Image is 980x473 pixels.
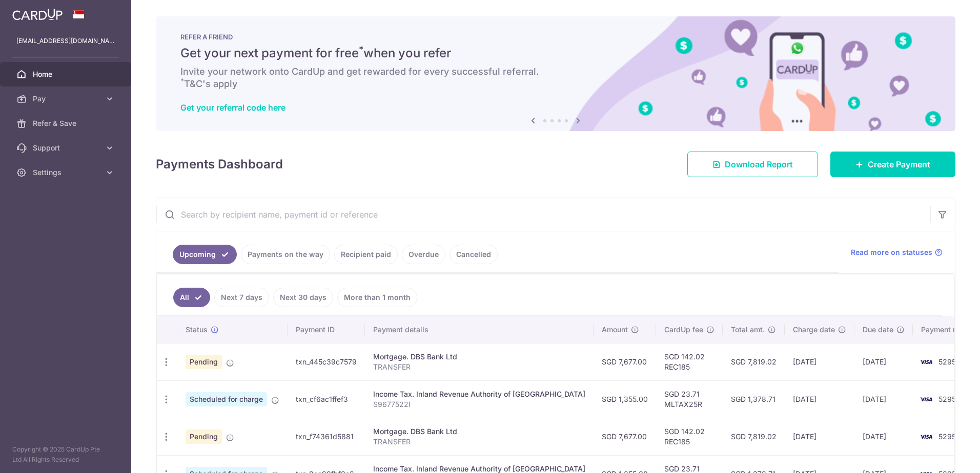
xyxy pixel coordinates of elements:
[854,380,913,418] td: [DATE]
[373,437,585,447] p: TRANSFER
[916,393,936,405] img: Bank Card
[851,247,932,257] span: Read more on statuses
[854,343,913,380] td: [DATE]
[288,418,365,455] td: txn_f74361d5881
[156,16,955,131] img: RAF banner
[656,418,723,455] td: SGD 142.02 REC185
[288,343,365,380] td: txn_445c39c7579
[337,288,417,307] a: More than 1 month
[916,356,936,368] img: Bank Card
[656,380,723,418] td: SGD 23.71 MLTAX25R
[723,380,785,418] td: SGD 1,378.71
[938,395,956,403] span: 5295
[830,152,955,177] a: Create Payment
[186,392,267,406] span: Scheduled for charge
[450,245,498,264] a: Cancelled
[602,325,628,335] span: Amount
[785,418,854,455] td: [DATE]
[402,245,445,264] a: Overdue
[731,325,765,335] span: Total amt.
[785,343,854,380] td: [DATE]
[656,343,723,380] td: SGD 142.02 REC185
[365,316,594,343] th: Payment details
[938,357,956,366] span: 5295
[913,442,970,468] iframe: Opens a widget where you can find more information
[33,94,100,104] span: Pay
[180,45,931,61] h5: Get your next payment for free when you refer
[186,429,222,444] span: Pending
[180,33,931,41] p: REFER A FRIEND
[916,431,936,443] img: Bank Card
[373,389,585,399] div: Income Tax. Inland Revenue Authority of [GEOGRAPHIC_DATA]
[186,355,222,369] span: Pending
[16,36,115,46] p: [EMAIL_ADDRESS][DOMAIN_NAME]
[854,418,913,455] td: [DATE]
[851,247,943,257] a: Read more on statuses
[785,380,854,418] td: [DATE]
[214,288,269,307] a: Next 7 days
[180,102,285,113] a: Get your referral code here
[868,158,930,170] span: Create Payment
[373,362,585,372] p: TRANSFER
[173,288,210,307] a: All
[33,69,100,79] span: Home
[938,432,956,441] span: 5295
[687,152,818,177] a: Download Report
[723,418,785,455] td: SGD 7,819.02
[664,325,703,335] span: CardUp fee
[723,343,785,380] td: SGD 7,819.02
[863,325,893,335] span: Due date
[241,245,330,264] a: Payments on the way
[373,426,585,437] div: Mortgage. DBS Bank Ltd
[793,325,835,335] span: Charge date
[173,245,237,264] a: Upcoming
[288,316,365,343] th: Payment ID
[12,8,63,20] img: CardUp
[33,118,100,128] span: Refer & Save
[373,399,585,410] p: S9677522I
[288,380,365,418] td: txn_cf6ac1ffef3
[33,167,100,178] span: Settings
[594,343,656,380] td: SGD 7,677.00
[156,198,930,231] input: Search by recipient name, payment id or reference
[33,143,100,153] span: Support
[373,352,585,362] div: Mortgage. DBS Bank Ltd
[186,325,208,335] span: Status
[273,288,333,307] a: Next 30 days
[334,245,398,264] a: Recipient paid
[594,380,656,418] td: SGD 1,355.00
[180,66,931,90] h6: Invite your network onto CardUp and get rewarded for every successful referral. T&C's apply
[156,155,283,174] h4: Payments Dashboard
[725,158,793,170] span: Download Report
[594,418,656,455] td: SGD 7,677.00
